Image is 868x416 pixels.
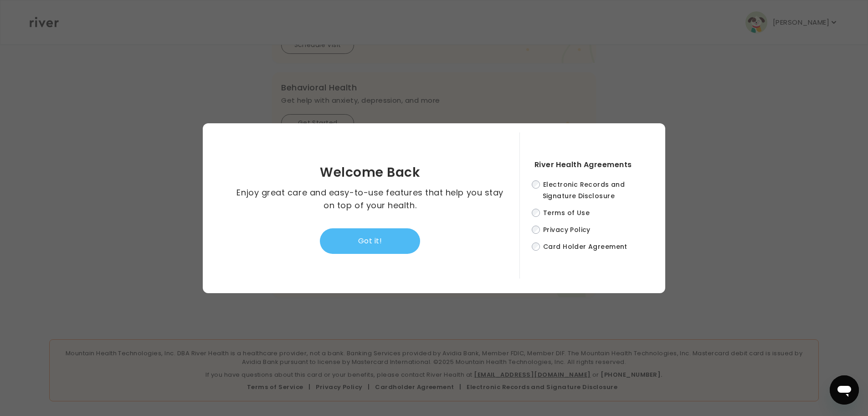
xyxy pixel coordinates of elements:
h3: Welcome Back [320,166,420,179]
span: Privacy Policy [543,225,591,234]
p: Enjoy great care and easy-to-use features that help you stay on top of your health. [236,186,504,212]
h4: River Health Agreements [534,158,647,171]
span: Electronic Records and Signature Disclosure [543,180,625,200]
span: Card Holder Agreement [543,242,627,251]
iframe: Button to launch messaging window [830,375,859,405]
button: Got it! [320,228,420,254]
span: Terms of Use [543,208,590,217]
